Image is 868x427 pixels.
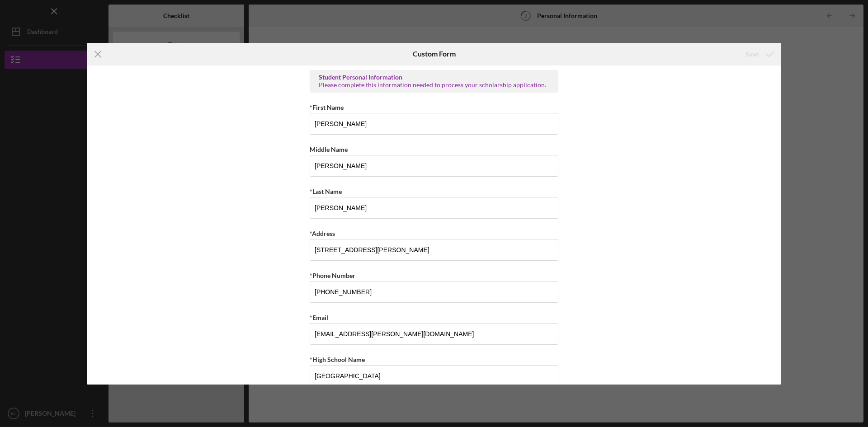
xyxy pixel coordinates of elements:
label: Middle Name [310,145,348,153]
label: *High School Name [310,356,365,363]
label: *Last Name [310,188,342,195]
label: *Address [310,230,335,237]
label: *Email [310,314,328,321]
h6: Custom Form [413,50,456,58]
div: Student Personal Information [319,74,549,81]
button: Save [736,45,781,63]
div: Save [745,45,759,63]
label: *First Name [310,103,344,111]
div: Please complete this information needed to process your scholarship application. [319,81,549,89]
label: *Phone Number [310,272,355,279]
